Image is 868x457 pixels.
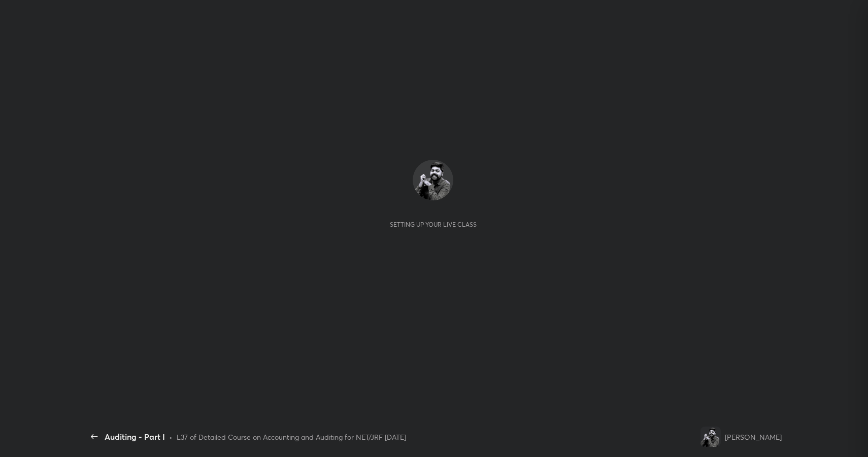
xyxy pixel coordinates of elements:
img: 9af2b4c1818c46ee8a42d2649b7ac35f.png [700,427,721,447]
div: • [169,432,173,442]
div: L37 of Detailed Course on Accounting and Auditing for NET/JRF [DATE] [177,432,406,442]
div: [PERSON_NAME] [725,432,782,442]
div: Setting up your live class [390,221,477,228]
img: 9af2b4c1818c46ee8a42d2649b7ac35f.png [413,160,453,200]
div: Auditing - Part I [105,431,165,443]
